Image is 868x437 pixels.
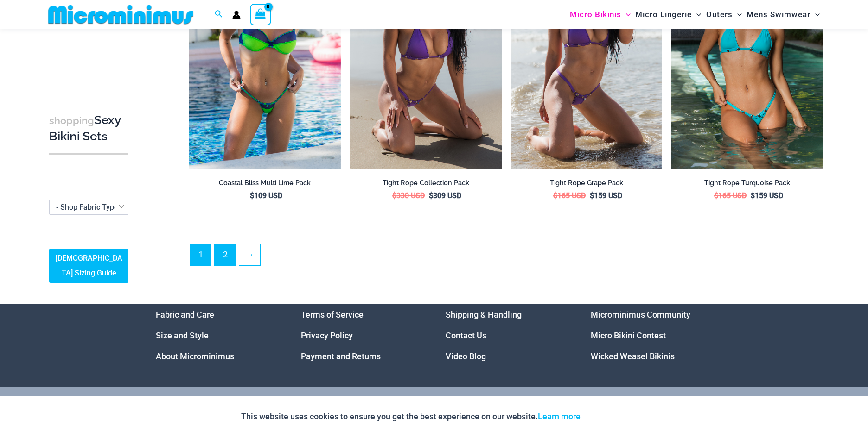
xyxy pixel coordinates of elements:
[591,304,713,367] nav: Menu
[392,191,425,200] bdi: 330 USD
[744,3,822,26] a: Mens SwimwearMenu ToggleMenu Toggle
[591,331,666,340] a: Micro Bikini Contest
[156,351,234,361] a: About Microminimus
[633,3,703,26] a: Micro LingerieMenu ToggleMenu Toggle
[301,304,423,367] aside: Footer Widget 2
[704,3,744,26] a: OutersMenu ToggleMenu Toggle
[590,191,622,200] bdi: 159 USD
[811,3,820,26] span: Menu Toggle
[553,191,586,200] bdi: 165 USD
[747,3,811,26] span: Mens Swimwear
[590,191,594,200] span: $
[301,304,423,367] nav: Menu
[239,244,260,265] a: →
[566,1,823,28] nav: Site Navigation
[538,412,581,421] a: Learn more
[635,3,692,26] span: Micro Lingerie
[553,191,557,200] span: $
[591,304,713,367] aside: Footer Widget 4
[511,179,663,191] a: Tight Rope Grape Pack
[215,244,236,265] a: Page 2
[671,179,823,191] a: Tight Rope Turquoise Pack
[301,331,353,340] a: Privacy Policy
[301,310,364,319] a: Terms of Service
[156,310,214,319] a: Fabric and Care
[429,191,461,200] bdi: 309 USD
[751,191,755,200] span: $
[56,203,118,212] span: - Shop Fabric Type
[392,191,396,200] span: $
[350,179,502,191] a: Tight Rope Collection Pack
[50,200,128,214] span: - Shop Fabric Type
[671,179,823,187] h2: Tight Rope Turquoise Pack
[591,310,690,319] a: Microminimus Community
[446,304,568,367] aside: Footer Widget 3
[692,3,701,26] span: Menu Toggle
[250,191,254,200] span: $
[570,3,621,26] span: Micro Bikinis
[446,304,568,367] nav: Menu
[250,4,271,25] a: View Shopping Cart, empty
[156,331,209,340] a: Size and Style
[156,304,278,367] aside: Footer Widget 1
[49,200,128,215] span: - Shop Fabric Type
[301,351,381,361] a: Payment and Returns
[350,179,502,187] h2: Tight Rope Collection Pack
[568,3,633,26] a: Micro BikinisMenu ToggleMenu Toggle
[49,249,128,283] a: [DEMOGRAPHIC_DATA] Sizing Guide
[511,179,663,187] h2: Tight Rope Grape Pack
[189,179,341,187] h2: Coastal Bliss Multi Lime Pack
[706,3,733,26] span: Outers
[751,191,783,200] bdi: 159 USD
[446,331,486,340] a: Contact Us
[714,191,747,200] bdi: 165 USD
[446,310,522,319] a: Shipping & Handling
[215,9,223,20] a: Search icon link
[156,304,278,367] nav: Menu
[190,244,211,265] span: Page 1
[49,115,94,126] span: shopping
[189,244,823,271] nav: Product Pagination
[241,410,581,424] p: This website uses cookies to ensure you get the best experience on our website.
[49,112,128,144] h3: Sexy Bikini Sets
[714,191,718,200] span: $
[250,191,282,200] bdi: 109 USD
[733,3,742,26] span: Menu Toggle
[621,3,631,26] span: Menu Toggle
[429,191,433,200] span: $
[591,351,675,361] a: Wicked Weasel Bikinis
[446,351,486,361] a: Video Blog
[45,4,197,25] img: MM SHOP LOGO FLAT
[189,179,341,191] a: Coastal Bliss Multi Lime Pack
[587,406,627,428] button: Accept
[232,11,241,19] a: Account icon link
